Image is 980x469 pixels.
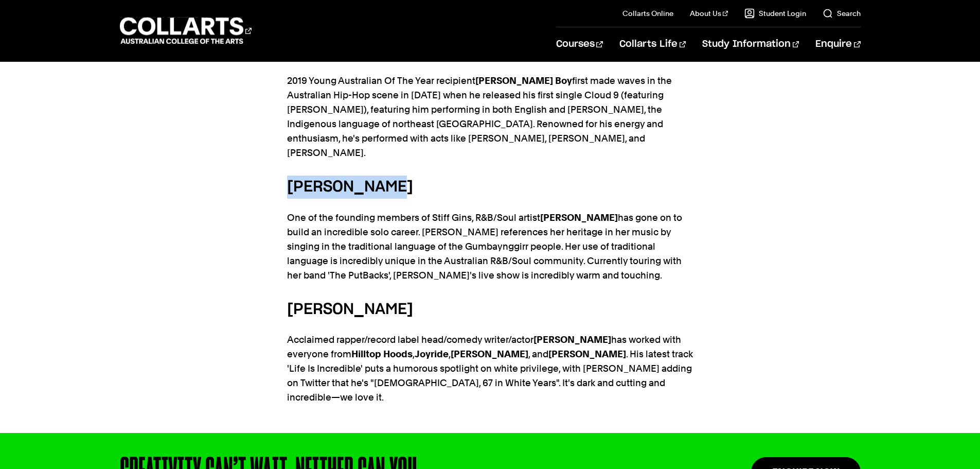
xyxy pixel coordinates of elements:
a: Enquire [815,27,860,61]
h5: [PERSON_NAME] [287,176,693,199]
strong: [PERSON_NAME] [533,334,611,345]
p: Acclaimed rapper/record label head/comedy writer/actor has worked with everyone from , , , and . ... [287,333,693,405]
strong: Joyride [415,349,449,359]
a: Study Information [702,27,799,61]
strong: Hilltop Hoods [351,349,413,359]
strong: [PERSON_NAME] Boy [475,75,572,86]
strong: [PERSON_NAME] [451,349,528,359]
a: Courses [556,27,603,61]
a: About Us [690,8,728,19]
strong: [PERSON_NAME] [548,349,626,359]
strong: [PERSON_NAME] [540,212,618,223]
div: Go to homepage [120,16,252,45]
a: Student Login [744,8,806,19]
a: Collarts Online [622,8,673,19]
a: Search [823,8,861,19]
h5: [PERSON_NAME] [287,298,693,321]
p: One of the founding members of Stiff Gins, R&B/Soul artist has gone on to build an incredible sol... [287,211,693,283]
a: Collarts Life [619,27,686,61]
p: 2019 Young Australian Of The Year recipient first made waves in the Australian Hip-Hop scene in [... [287,74,693,160]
